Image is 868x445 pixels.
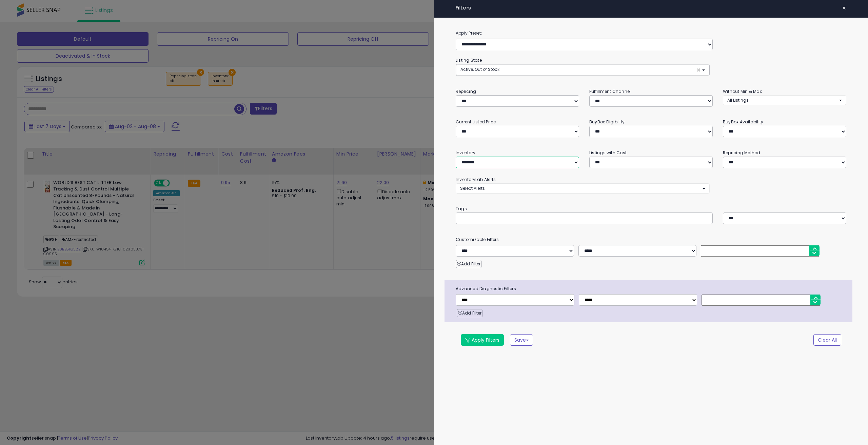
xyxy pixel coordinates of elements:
small: Listings with Cost [589,150,627,156]
span: Advanced Diagnostic Filters [451,285,852,292]
small: Fulfillment Channel [589,88,631,94]
small: Tags [451,205,851,213]
button: × [839,3,849,13]
button: Select Alerts [456,183,710,193]
span: Select Alerts [460,185,485,191]
label: Apply Preset: [451,29,851,37]
span: All Listings [727,97,749,103]
small: Customizable Filters [451,236,851,243]
button: All Listings [723,95,846,105]
small: Repricing Method [723,150,761,156]
small: BuyBox Availability [723,119,763,125]
span: × [696,66,701,74]
small: Current Listed Price [456,119,496,125]
small: Repricing [456,88,476,94]
small: Listing State [456,57,482,63]
button: Active, Out of Stock × [456,64,709,76]
small: Without Min & Max [723,88,762,94]
small: BuyBox Eligibility [589,119,625,125]
span: × [842,3,846,13]
button: Add Filter [457,309,483,317]
small: Inventory [456,150,475,156]
span: Active, Out of Stock [460,66,499,72]
h4: Filters [456,5,846,11]
small: InventoryLab Alerts [456,177,496,182]
button: Add Filter [456,260,482,268]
